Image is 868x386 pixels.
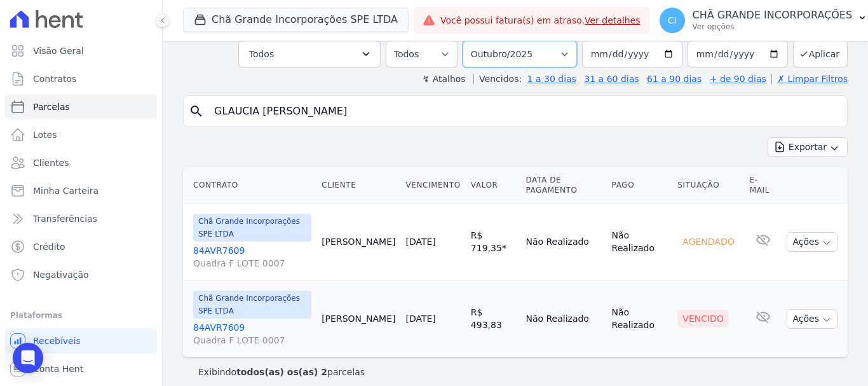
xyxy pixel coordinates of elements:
[10,308,152,323] div: Plataformas
[5,122,157,148] a: Lotes
[13,343,43,373] div: Open Intercom Messenger
[672,167,744,203] th: Situação
[422,74,465,84] label: ↯ Atalhos
[527,74,576,84] a: 1 a 30 dias
[793,40,848,67] button: Aplicar
[189,104,204,119] i: search
[677,233,739,251] div: Agendado
[238,41,381,67] button: Todos
[33,268,89,281] span: Negativação
[520,280,606,357] td: Não Realizado
[207,99,842,124] input: Buscar por nome do lote ou do cliente
[193,334,311,347] span: Quadra F LOTE 0007
[193,244,311,270] a: 84AVR7609Quadra F LOTE 0007
[607,167,673,203] th: Pago
[33,362,83,375] span: Conta Hent
[607,203,673,280] td: Não Realizado
[693,9,853,22] p: CHÃ GRANDE INCORPORAÇÕES
[193,321,311,347] a: 84AVR7609Quadra F LOTE 0007
[520,167,606,203] th: Data de Pagamento
[316,280,400,357] td: [PERSON_NAME]
[787,309,837,329] button: Ações
[5,206,157,231] a: Transferências
[193,257,311,270] span: Quadra F LOTE 0007
[710,74,766,84] a: + de 90 dias
[647,74,702,84] a: 61 a 90 dias
[236,367,327,377] b: todos(as) os(as) 2
[198,366,365,378] p: Exibindo parcelas
[33,334,81,347] span: Recebíveis
[33,72,76,85] span: Contratos
[33,156,69,169] span: Clientes
[193,291,311,319] span: Chã Grande Incorporações SPE LTDA
[5,328,157,354] a: Recebíveis
[5,150,157,176] a: Clientes
[668,16,677,25] span: CI
[584,74,639,84] a: 31 a 60 dias
[33,45,84,57] span: Visão Geral
[5,356,157,382] a: Conta Hent
[693,22,853,32] p: Ver opções
[183,167,316,203] th: Contrato
[473,74,522,84] label: Vencidos:
[405,314,435,324] a: [DATE]
[771,74,848,84] a: ✗ Limpar Filtros
[5,234,157,259] a: Crédito
[787,232,837,252] button: Ações
[316,203,400,280] td: [PERSON_NAME]
[5,94,157,120] a: Parcelas
[677,310,729,327] div: Vencido
[585,15,641,25] a: Ver detalhes
[768,137,848,157] button: Exportar
[249,46,274,62] span: Todos
[183,8,409,32] button: Chã Grande Incorporações SPE LTDA
[33,240,65,253] span: Crédito
[405,237,435,247] a: [DATE]
[745,167,782,203] th: E-mail
[5,262,157,287] a: Negativação
[33,100,70,113] span: Parcelas
[440,14,641,27] span: Você possui fatura(s) em atraso.
[466,280,521,357] td: R$ 493,83
[466,203,521,280] td: R$ 719,35
[400,167,465,203] th: Vencimento
[607,280,673,357] td: Não Realizado
[33,184,98,197] span: Minha Carteira
[33,128,57,141] span: Lotes
[193,214,311,242] span: Chã Grande Incorporações SPE LTDA
[5,178,157,203] a: Minha Carteira
[5,66,157,92] a: Contratos
[5,38,157,64] a: Visão Geral
[466,167,521,203] th: Valor
[33,212,97,225] span: Transferências
[316,167,400,203] th: Cliente
[520,203,606,280] td: Não Realizado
